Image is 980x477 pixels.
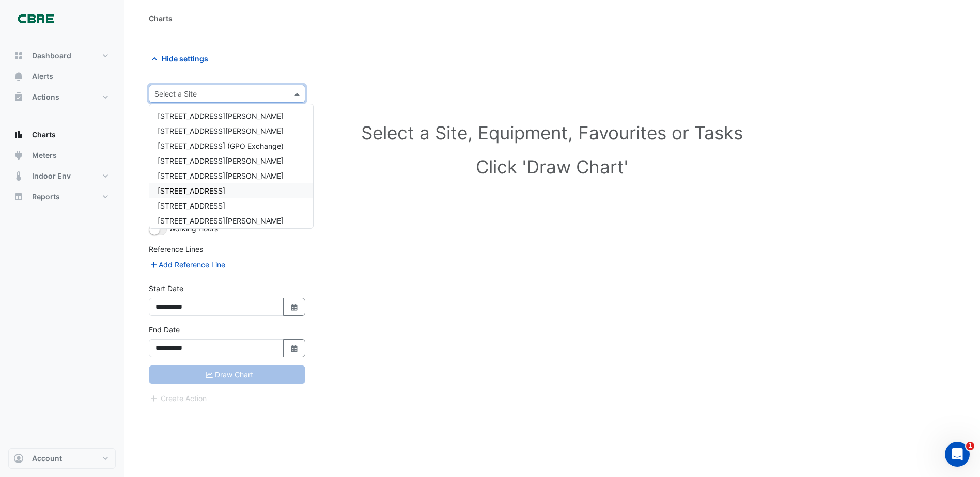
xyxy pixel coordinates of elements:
span: 1 [966,442,974,450]
app-icon: Actions [13,92,24,102]
app-icon: Meters [13,150,24,161]
fa-icon: Select Date [290,303,299,311]
h1: Select a Site, Equipment, Favourites or Tasks [172,122,932,144]
span: [STREET_ADDRESS][PERSON_NAME] [158,171,284,180]
img: Company Logo [12,8,59,29]
span: Working Hours [169,224,218,233]
label: End Date [149,324,180,335]
h1: Click 'Draw Chart' [172,156,932,178]
span: Meters [32,150,57,161]
span: [STREET_ADDRESS][PERSON_NAME] [158,126,284,135]
label: Reference Lines [149,244,203,255]
button: Reports [8,186,116,207]
span: Actions [32,92,59,102]
app-icon: Charts [13,130,24,140]
button: Account [8,448,116,469]
button: Hide settings [149,50,215,68]
button: Actions [8,87,116,107]
span: [STREET_ADDRESS] [158,186,225,195]
fa-icon: Select Date [290,344,299,353]
div: Charts [149,13,173,24]
app-icon: Alerts [13,71,24,82]
app-icon: Dashboard [13,51,24,61]
span: Dashboard [32,51,71,61]
span: [STREET_ADDRESS][PERSON_NAME] [158,156,284,165]
iframe: Intercom live chat [945,442,970,467]
span: Reports [32,192,60,202]
button: Dashboard [8,45,116,66]
app-escalated-ticket-create-button: Please correct errors first [149,393,207,402]
label: Start Date [149,283,183,294]
button: Charts [8,124,116,145]
span: [STREET_ADDRESS] [158,201,225,210]
span: [STREET_ADDRESS][PERSON_NAME] [158,112,284,120]
span: Indoor Env [32,171,71,181]
ng-dropdown-panel: Options list [149,104,314,229]
span: Charts [32,130,56,140]
button: Indoor Env [8,166,116,186]
span: [STREET_ADDRESS][PERSON_NAME] [158,216,284,225]
button: Add Reference Line [149,259,226,271]
app-icon: Indoor Env [13,171,24,181]
span: Account [32,453,62,464]
button: Meters [8,145,116,166]
span: Alerts [32,71,53,82]
button: Alerts [8,66,116,87]
app-icon: Reports [13,192,24,202]
span: Hide settings [162,53,208,64]
span: [STREET_ADDRESS] (GPO Exchange) [158,141,284,150]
